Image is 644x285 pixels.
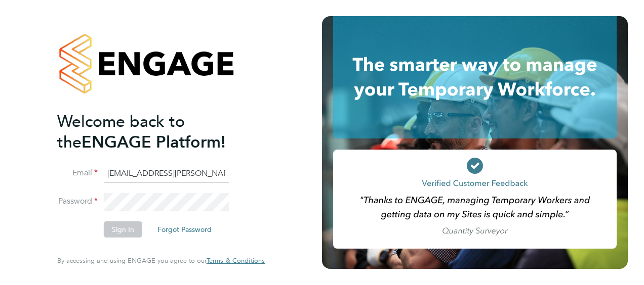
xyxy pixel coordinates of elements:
[57,111,255,153] h2: ENGAGE Platform!
[207,257,265,265] a: Terms & Conditions
[104,165,229,183] input: Enter your work email...
[57,256,265,265] span: By accessing and using ENGAGE you agree to our
[57,168,98,178] label: Email
[104,221,142,238] button: Sign In
[57,112,185,152] span: Welcome back to the
[149,221,220,238] button: Forgot Password
[57,196,98,207] label: Password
